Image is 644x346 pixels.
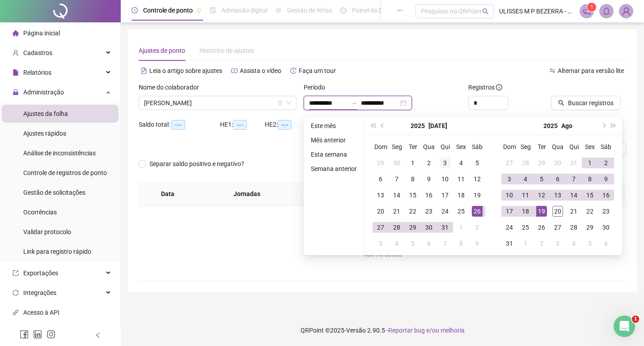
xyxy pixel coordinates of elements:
[146,159,248,169] span: Separar saldo positivo e negativo?
[501,171,517,187] td: 2025-08-03
[405,171,421,187] td: 2025-07-08
[566,203,582,219] td: 2025-08-21
[221,7,267,14] span: Admissão digital
[440,158,450,168] div: 3
[566,155,582,171] td: 2025-07-31
[13,89,19,95] span: lock
[23,169,107,176] span: Controle de registros de ponto
[13,69,19,76] span: file
[13,50,19,56] span: user-add
[536,158,547,168] div: 29
[231,68,237,74] span: youtube
[299,67,336,74] span: Faça um tour
[389,219,405,235] td: 2025-07-28
[536,206,547,217] div: 19
[95,332,101,338] span: left
[601,222,611,233] div: 30
[534,139,550,155] th: Ter
[265,120,309,130] div: HE 2:
[405,155,421,171] td: 2025-07-01
[585,206,595,217] div: 22
[23,269,58,277] span: Exportações
[536,222,547,233] div: 26
[598,171,614,187] td: 2025-08-09
[23,189,85,196] span: Gestão de solicitações
[520,158,531,168] div: 28
[23,209,57,216] span: Ocorrências
[568,206,579,217] div: 21
[149,249,615,259] div: Não há dados
[375,222,386,233] div: 27
[501,139,517,155] th: Dom
[424,190,434,201] div: 16
[568,222,579,233] div: 28
[598,235,614,252] td: 2025-09-06
[375,190,386,201] div: 13
[520,206,531,217] div: 18
[23,69,51,76] span: Relatórios
[552,222,563,233] div: 27
[121,315,644,346] footer: QRPoint © 2025 - 2.90.5 -
[440,206,450,217] div: 24
[536,174,547,184] div: 5
[456,222,466,233] div: 1
[568,158,579,168] div: 31
[453,203,469,219] td: 2025-07-25
[23,309,59,316] span: Acesso à API
[424,206,434,217] div: 23
[469,171,485,187] td: 2025-07-12
[469,139,485,155] th: Sáb
[496,84,502,90] span: info-circle
[23,49,52,56] span: Cadastros
[472,190,483,201] div: 19
[472,158,483,168] div: 5
[585,238,595,249] div: 5
[551,96,621,110] button: Buscar registros
[598,139,614,155] th: Sáb
[23,89,64,96] span: Administração
[469,203,485,219] td: 2025-07-26
[472,174,483,184] div: 12
[352,7,387,14] span: Painel do DP
[504,158,515,168] div: 27
[375,158,386,168] div: 29
[534,235,550,252] td: 2025-09-02
[199,47,254,54] span: Histórico de ajustes
[552,238,563,249] div: 3
[504,238,515,249] div: 31
[520,174,531,184] div: 4
[453,187,469,203] td: 2025-07-18
[517,235,534,252] td: 2025-09-01
[585,174,595,184] div: 8
[437,235,453,252] td: 2025-08-07
[504,206,515,217] div: 17
[437,219,453,235] td: 2025-07-31
[391,190,402,201] div: 14
[297,182,360,206] th: Entrada 1
[585,190,595,201] div: 15
[220,120,265,130] div: HE 1:
[304,82,331,92] label: Período
[585,158,595,168] div: 1
[453,139,469,155] th: Sex
[601,174,611,184] div: 9
[407,190,418,201] div: 15
[453,171,469,187] td: 2025-07-11
[23,248,91,255] span: Link para registro rápido
[346,327,366,334] span: Versão
[373,171,389,187] td: 2025-07-06
[437,139,453,155] th: Qui
[437,171,453,187] td: 2025-07-10
[373,139,389,155] th: Dom
[13,270,19,276] span: export
[499,6,574,16] span: ULISSES M P BEZERRA - MEGA RASTREAMENTO
[277,100,283,106] span: filter
[375,174,386,184] div: 6
[389,187,405,203] td: 2025-07-14
[582,219,598,235] td: 2025-08-29
[421,139,437,155] th: Qua
[598,203,614,219] td: 2025-08-23
[23,150,96,157] span: Análise de inconsistências
[350,99,357,107] span: swap-right
[33,330,42,339] span: linkedin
